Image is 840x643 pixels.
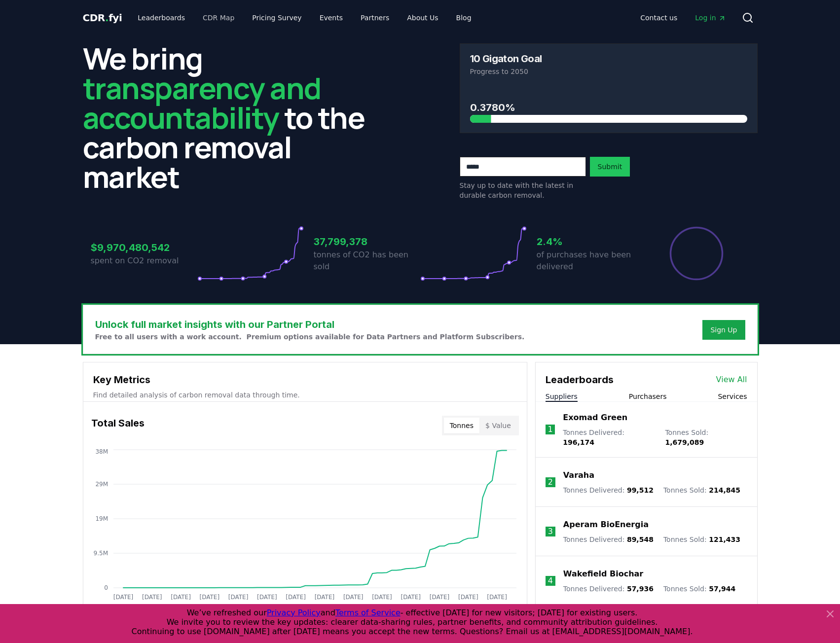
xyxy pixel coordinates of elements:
tspan: 9.5M [93,550,108,557]
p: Tonnes Delivered : [563,584,654,594]
span: 121,433 [709,536,740,543]
a: Blog [448,9,479,27]
span: 214,845 [709,486,740,494]
tspan: [DATE] [401,594,421,601]
a: Contact us [632,9,685,27]
a: Leaderboards [130,9,193,27]
span: . [105,12,109,24]
h3: $9,970,480,542 [91,240,197,255]
tspan: [DATE] [142,594,162,601]
tspan: 19M [95,515,108,522]
a: Sign Up [710,325,737,335]
p: 2 [548,476,553,488]
span: CDR fyi [83,12,122,24]
h2: We bring to the carbon removal market [83,43,381,191]
button: Services [718,392,747,401]
h3: 37,799,378 [314,234,420,249]
h3: Total Sales [91,416,145,435]
p: Tonnes Delivered : [563,535,654,544]
h3: 2.4% [537,234,643,249]
p: Tonnes Sold : [663,584,735,594]
a: Varaha [563,469,594,481]
tspan: [DATE] [458,594,478,601]
tspan: 38M [95,448,108,455]
span: 1,679,089 [665,438,704,446]
button: Sign Up [702,320,745,340]
tspan: 0 [104,584,108,591]
h3: Unlock full market insights with our Partner Portal [95,317,525,332]
p: tonnes of CO2 has been sold [314,249,420,273]
tspan: [DATE] [343,594,363,601]
a: CDR.fyi [83,11,122,25]
tspan: [DATE] [228,594,248,601]
a: About Us [399,9,446,27]
h3: Key Metrics [93,372,517,387]
span: transparency and accountability [83,68,321,138]
p: Free to all users with a work account. Premium options available for Data Partners and Platform S... [95,332,525,342]
a: Log in [687,9,733,27]
button: Suppliers [546,392,578,401]
a: Pricing Survey [244,9,309,27]
a: View All [716,374,747,386]
p: 1 [548,424,552,435]
tspan: [DATE] [429,594,449,601]
p: Tonnes Delivered : [563,485,654,495]
a: CDR Map [195,9,242,27]
p: Find detailed analysis of carbon removal data through time. [93,390,517,400]
p: of purchases have been delivered [537,249,643,273]
p: spent on CO2 removal [91,255,197,267]
h3: 0.3780% [470,100,747,115]
a: Partners [353,9,397,27]
p: 3 [548,526,553,537]
p: 4 [548,575,553,587]
a: Events [312,9,351,27]
tspan: [DATE] [171,594,191,601]
p: Tonnes Delivered : [563,428,655,447]
p: Progress to 2050 [470,67,747,76]
tspan: [DATE] [257,594,277,601]
nav: Main [130,9,479,27]
button: Submit [590,157,630,177]
button: Purchasers [629,392,667,401]
tspan: 29M [95,481,108,488]
tspan: [DATE] [372,594,392,601]
tspan: [DATE] [487,594,507,601]
a: Exomad Green [563,412,627,424]
a: Aperam BioEnergia [563,519,649,531]
p: Tonnes Sold : [663,535,740,544]
tspan: [DATE] [314,594,334,601]
button: Tonnes [444,418,479,433]
p: Tonnes Sold : [663,485,740,495]
span: 57,936 [627,585,654,593]
tspan: [DATE] [199,594,219,601]
div: Percentage of sales delivered [669,226,724,281]
span: 99,512 [627,486,654,494]
h3: 10 Gigaton Goal [470,54,542,64]
span: Log in [695,13,726,23]
p: Stay up to date with the latest in durable carbon removal. [460,180,586,200]
nav: Main [632,9,733,27]
a: Wakefield Biochar [563,568,643,580]
span: 57,944 [709,585,735,593]
tspan: [DATE] [286,594,306,601]
h3: Leaderboards [546,372,614,387]
span: 196,174 [563,438,594,446]
span: 89,548 [627,536,654,543]
button: $ Value [479,418,517,433]
tspan: [DATE] [113,594,133,601]
p: Tonnes Sold : [665,428,747,447]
